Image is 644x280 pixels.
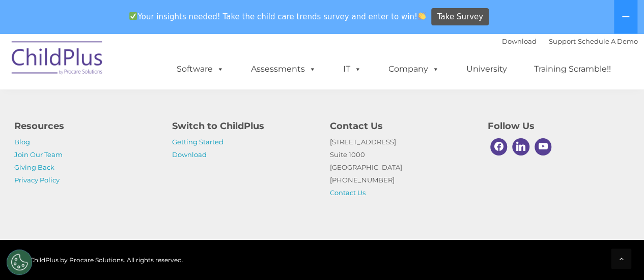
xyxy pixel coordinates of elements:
img: ✅ [129,12,137,20]
img: ChildPlus by Procare Solutions [7,34,108,85]
span: Your insights needed! Take the child care trends survey and enter to win! [125,7,430,26]
a: Download [502,37,537,45]
a: IT [333,59,372,79]
a: Contact Us [330,189,366,197]
a: Download [172,150,207,159]
span: Last name [142,67,173,75]
span: © 2025 ChildPlus by Procare Solutions. All rights reserved. [7,256,183,264]
a: Linkedin [510,136,532,158]
a: Getting Started [172,138,223,146]
a: Assessments [241,59,326,79]
a: Take Survey [431,8,489,26]
span: Take Survey [437,8,483,26]
h4: Contact Us [330,119,472,133]
a: Privacy Policy [14,176,60,184]
a: Software [166,59,234,79]
a: Facebook [488,136,510,158]
font: | [502,37,638,45]
a: Giving Back [14,163,54,171]
a: University [456,59,517,79]
a: Training Scramble!! [524,59,621,79]
button: Cookies Settings [7,250,32,275]
a: Blog [14,138,30,146]
a: Company [378,59,450,79]
a: Schedule A Demo [578,37,638,45]
a: Youtube [532,136,554,158]
h4: Switch to ChildPlus [172,119,315,133]
img: 👏 [418,12,426,20]
a: Join Our Team [14,150,63,159]
span: Phone number [142,109,185,116]
a: Support [549,37,576,45]
h4: Follow Us [488,119,630,133]
p: [STREET_ADDRESS] Suite 1000 [GEOGRAPHIC_DATA] [PHONE_NUMBER] [330,136,472,199]
h4: Resources [14,119,157,133]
